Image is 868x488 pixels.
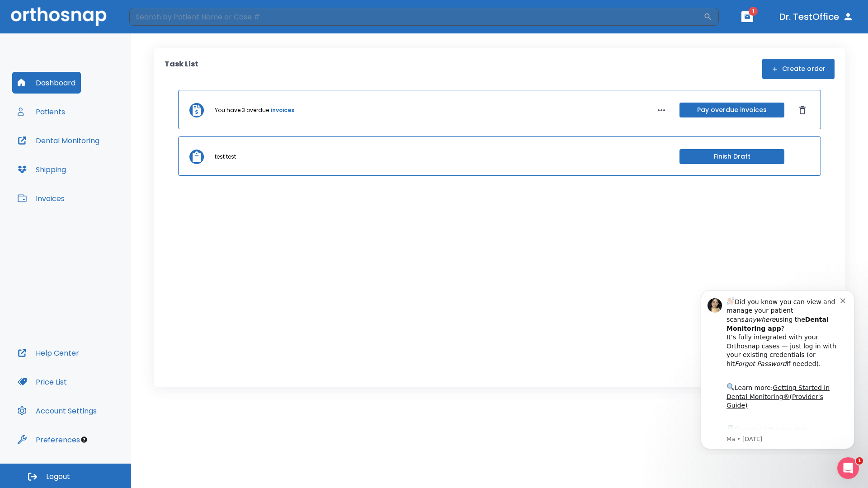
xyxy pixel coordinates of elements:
[762,59,835,79] button: Create order
[12,130,105,151] button: Dental Monitoring
[12,371,72,393] button: Price List
[46,472,70,482] span: Logout
[12,429,85,450] button: Preferences
[12,72,81,94] button: Dashboard
[687,282,868,455] iframe: Intercom notifications message
[749,7,758,16] span: 1
[12,400,102,422] button: Account Settings
[39,144,120,160] a: App Store
[39,153,153,161] p: Message from Ma, sent 7w ago
[679,149,784,164] button: Finish Draft
[215,106,269,114] p: You have 3 overdue
[129,8,703,26] input: Search by Patient Name or Case #
[80,436,88,444] div: Tooltip anchor
[12,101,71,122] button: Patients
[679,103,784,117] button: Pay overdue invoices
[39,142,153,188] div: Download the app: | ​ Let us know if you need help getting started!
[12,159,71,180] button: Shipping
[153,14,160,21] button: Dismiss notification
[165,59,198,79] p: Task List
[215,153,236,161] p: test test
[776,9,857,25] button: Dr. TestOffice
[856,457,863,465] span: 1
[271,106,294,114] a: invoices
[837,457,859,479] iframe: Intercom live chat
[795,103,810,117] button: Dismiss
[11,7,107,26] img: Orthosnap
[12,188,70,209] button: Invoices
[12,342,85,364] button: Help Center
